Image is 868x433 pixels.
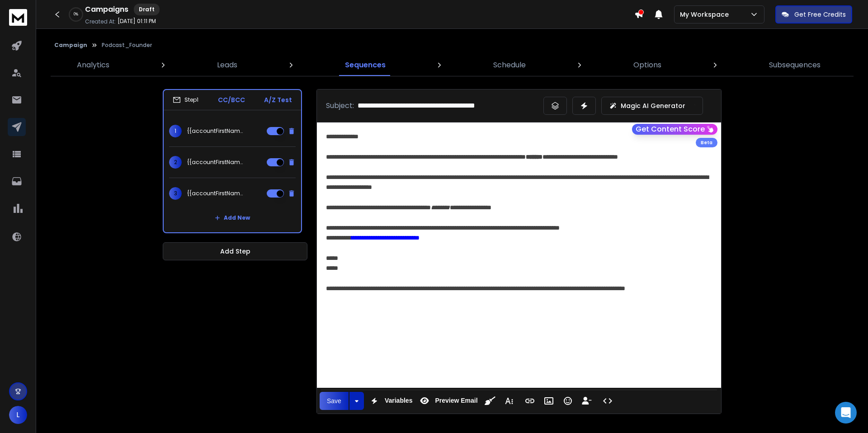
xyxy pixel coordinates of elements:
a: Analytics [71,54,115,76]
div: Open Intercom Messenger [835,402,857,424]
p: Analytics [77,60,109,71]
button: Get Content Score [632,124,717,135]
p: CC/BCC [218,95,245,104]
button: Insert Unsubscribe Link [578,392,595,410]
li: Step1CC/BCCA/Z Test1{{accountFirstName}} - Interview invitation2{{accountFirstName}} - your inter... [163,89,302,233]
p: Sequences [345,60,386,71]
button: Code View [599,392,616,410]
div: Step 1 [173,96,198,104]
h1: Campaigns [85,4,128,15]
button: Add New [208,209,257,227]
button: Add Step [163,242,307,260]
p: {{accountFirstName}} - Lost your interview invite [187,190,245,197]
p: Subject: [326,100,354,111]
p: Magic AI Generator [621,101,685,110]
button: Clean HTML [481,392,499,410]
span: 2 [169,156,182,169]
p: [DATE] 01:11 PM [118,18,156,25]
a: Leads [212,54,243,76]
p: Get Free Credits [794,10,846,19]
p: Subsequences [769,60,821,71]
span: 1 [169,125,182,137]
div: Draft [134,4,160,15]
button: L [9,406,27,424]
button: Insert Link (⌘K) [521,392,538,410]
button: Campaign [54,42,87,49]
p: Created At: [85,18,116,25]
p: My Workspace [680,10,732,19]
button: Get Free Credits [775,5,852,24]
div: Beta [696,138,717,147]
a: Options [628,54,667,76]
p: 0 % [74,12,78,17]
a: Sequences [340,54,391,76]
button: Emoticons [559,392,576,410]
button: Save [320,392,349,410]
span: Variables [383,397,415,405]
a: Subsequences [764,54,826,76]
p: {{accountFirstName}} - Interview invitation [187,127,245,135]
p: Schedule [493,60,526,71]
p: Leads [217,60,237,71]
a: Schedule [488,54,531,76]
button: Magic AI Generator [601,97,703,115]
button: Insert Image (⌘P) [540,392,557,410]
button: Variables [366,392,415,410]
p: Options [633,60,661,71]
button: Preview Email [416,392,479,410]
p: Podcast_Founder [102,42,152,49]
p: {{accountFirstName}} - your interview [187,159,245,166]
span: 3 [169,187,182,200]
p: A/Z Test [264,95,292,104]
span: Preview Email [433,397,479,405]
img: logo [9,9,27,26]
button: More Text [500,392,518,410]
